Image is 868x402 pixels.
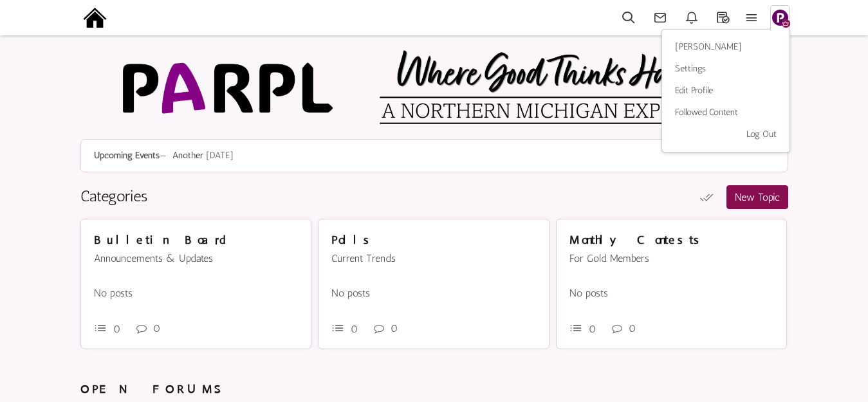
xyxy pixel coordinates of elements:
[94,233,226,247] a: Bulletin Board
[331,233,375,247] a: Polls
[331,233,375,247] span: Polls
[153,322,160,334] span: 0
[80,3,109,32] img: output-onlinepngtools%20-%202025-09-15T191211.976.png
[94,150,160,161] span: Upcoming Events
[569,233,705,247] a: Monthly Contests
[735,191,780,203] span: New Topic
[662,36,790,58] a: [PERSON_NAME]
[662,123,790,145] a: Log Out
[94,233,226,247] span: Bulletin Board
[726,185,788,209] a: New Topic
[675,41,742,52] span: [PERSON_NAME]
[629,322,636,334] span: 0
[172,150,203,161] a: Another
[206,150,234,161] span: [DATE]
[80,139,788,172] div: —
[662,102,790,123] a: Followed Content
[113,323,120,335] span: 0
[772,10,788,26] img: Slide1.png
[589,323,596,335] span: 0
[351,323,358,335] span: 0
[391,322,398,334] span: 0
[80,187,147,205] a: Categories
[662,80,790,102] a: Edit Profile
[569,233,705,247] span: Monthly Contests
[662,58,790,80] a: Settings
